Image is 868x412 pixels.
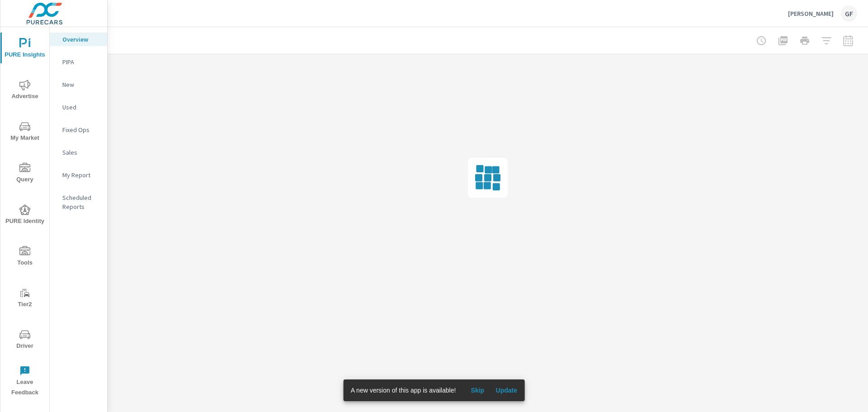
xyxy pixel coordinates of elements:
p: My Report [62,170,100,180]
div: GF [841,5,857,22]
div: PIPA [50,55,107,69]
div: New [50,78,107,91]
span: Driver [3,329,47,351]
span: Tools [3,246,47,268]
button: Update [492,383,521,398]
p: Scheduled Reports [62,193,100,211]
div: nav menu [0,27,49,402]
p: New [62,80,100,89]
div: Scheduled Reports [50,191,107,213]
span: A new version of this app is available! [351,387,456,394]
span: Skip [467,386,488,394]
p: Used [62,103,100,112]
div: Used [50,100,107,114]
span: Leave Feedback [3,365,47,398]
span: Query [3,163,47,185]
div: My Report [50,168,107,182]
div: Sales [50,146,107,159]
div: Overview [50,33,107,46]
p: Sales [62,148,100,157]
span: PURE Identity [3,204,47,227]
div: Fixed Ops [50,123,107,137]
span: PURE Insights [3,38,47,60]
p: PIPA [62,57,100,66]
span: Advertise [3,80,47,102]
button: Skip [463,383,492,398]
span: Update [495,386,517,394]
p: Overview [62,35,100,44]
p: [PERSON_NAME] [788,9,834,18]
span: My Market [3,121,47,143]
span: Tier2 [3,288,47,310]
p: Fixed Ops [62,125,100,134]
